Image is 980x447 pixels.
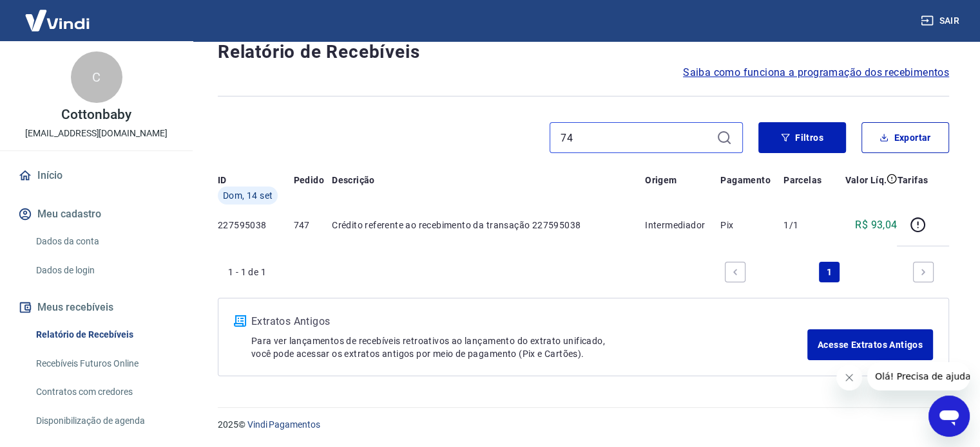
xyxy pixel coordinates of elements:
button: Meus recebíveis [15,293,177,322]
a: Dados da conta [31,228,177,255]
img: Vindi [15,1,99,40]
p: Para ver lançamentos de recebíveis retroativos ao lançamento do extrato unificado, você pode aces... [251,334,807,360]
img: ícone [234,315,246,327]
p: R$ 93,04 [855,217,897,233]
a: Início [15,161,177,190]
p: 227595038 [218,219,294,232]
a: Recebíveis Futuros Online [31,351,177,377]
a: Relatório de Recebíveis [31,322,177,348]
p: Extratos Antigos [251,314,807,329]
p: Tarifas [897,174,928,187]
p: ID [218,174,227,187]
iframe: Mensagem da empresa [867,362,970,390]
a: Saiba como funciona a programação dos recebimentos [683,65,949,80]
p: Cottonbaby [61,108,131,122]
input: Busque pelo número do pedido [561,128,711,147]
a: Contratos com credores [31,379,177,405]
a: Dados de login [31,257,177,284]
p: 2025 © [218,418,949,432]
button: Filtros [758,122,846,153]
a: Acesse Extratos Antigos [807,329,933,360]
p: 1 - 1 de 1 [228,266,266,278]
a: Vindi Pagamentos [247,419,320,430]
a: Disponibilização de agenda [31,408,177,434]
p: [EMAIL_ADDRESS][DOMAIN_NAME] [25,127,168,140]
div: C [71,51,122,103]
h4: Relatório de Recebíveis [218,39,949,65]
p: Intermediador [645,219,720,232]
a: Page 1 is your current page [819,262,840,282]
button: Exportar [861,122,949,153]
p: 747 [294,219,332,232]
p: Pagamento [720,174,771,187]
p: Descrição [332,174,375,187]
p: Origem [645,174,677,187]
span: Dom, 14 set [223,189,273,202]
iframe: Botão para abrir a janela de mensagens [928,396,970,437]
a: Next page [913,262,934,282]
p: Pix [720,219,783,232]
p: Valor Líq. [845,174,887,187]
p: Crédito referente ao recebimento da transação 227595038 [332,219,645,232]
p: Parcelas [783,174,821,187]
button: Sair [918,9,965,33]
button: Meu cadastro [15,200,177,228]
span: Olá! Precisa de ajuda? [8,9,108,19]
a: Previous page [725,262,745,282]
p: Pedido [294,174,324,187]
p: 1/1 [783,219,832,232]
iframe: Fechar mensagem [836,365,862,390]
ul: Pagination [720,257,939,287]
